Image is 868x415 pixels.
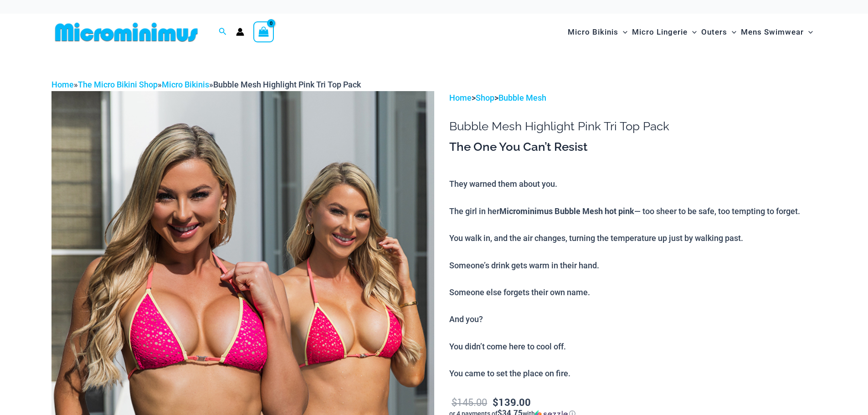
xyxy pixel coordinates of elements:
[493,395,531,409] bdi: 139.00
[727,20,736,44] span: Menu Toggle
[476,93,494,102] a: Shop
[688,20,697,44] span: Menu Toggle
[618,20,627,44] span: Menu Toggle
[452,395,457,409] span: $
[630,18,699,46] a: Micro LingerieMenu ToggleMenu Toggle
[51,80,361,89] span: » » »
[741,20,804,44] span: Mens Swimwear
[253,21,274,42] a: View Shopping Cart, empty
[51,22,201,42] img: MM SHOP LOGO FLAT
[493,395,498,409] span: $
[565,18,630,46] a: Micro BikinisMenu ToggleMenu Toggle
[564,17,817,47] nav: Site Navigation
[804,20,813,44] span: Menu Toggle
[219,26,227,38] a: Search icon link
[499,205,634,216] b: Microminimus Bubble Mesh hot pink
[568,20,618,44] span: Micro Bikinis
[51,80,74,89] a: Home
[78,80,158,89] a: The Micro Bikini Shop
[498,93,546,102] a: Bubble Mesh
[236,28,244,36] a: Account icon link
[701,20,727,44] span: Outers
[162,80,209,89] a: Micro Bikinis
[449,177,817,380] p: They warned them about you. The girl in her — too sheer to be safe, too tempting to forget. You w...
[699,18,739,46] a: OutersMenu ToggleMenu Toggle
[449,91,817,105] p: > >
[449,139,817,155] h3: The One You Can’t Resist
[213,80,361,89] span: Bubble Mesh Highlight Pink Tri Top Pack
[449,119,817,133] h1: Bubble Mesh Highlight Pink Tri Top Pack
[739,18,815,46] a: Mens SwimwearMenu ToggleMenu Toggle
[449,93,472,102] a: Home
[632,20,688,44] span: Micro Lingerie
[452,395,487,409] bdi: 145.00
